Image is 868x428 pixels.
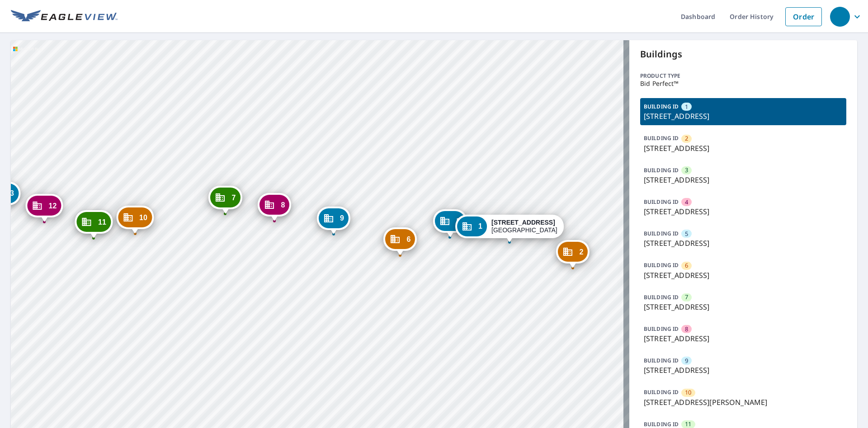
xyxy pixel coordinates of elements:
p: BUILDING ID [644,230,679,237]
span: 7 [685,293,688,301]
div: Dropped pin, building 10, Commercial property, 11504 E Rogers Rd Longmont, CO 80501 [116,206,154,234]
p: [STREET_ADDRESS] [644,111,843,122]
p: BUILDING ID [644,261,679,269]
p: BUILDING ID [644,198,679,206]
p: [STREET_ADDRESS] [644,174,843,185]
span: 10 [139,214,147,221]
img: EV Logo [11,10,118,24]
span: 9 [685,357,688,365]
p: Bid Perfect™ [640,80,846,87]
p: BUILDING ID [644,357,679,364]
span: 13 [6,190,14,197]
p: Product type [640,72,846,80]
span: 6 [406,236,410,243]
p: [STREET_ADDRESS][PERSON_NAME] [644,397,843,408]
div: Dropped pin, building 2, Commercial property, 12255 Sugar Mill Rd Longmont, CO 80501 [556,240,590,268]
strong: [STREET_ADDRESS] [491,219,555,226]
p: BUILDING ID [644,166,679,174]
p: [STREET_ADDRESS] [644,143,843,154]
p: [STREET_ADDRESS] [644,301,843,312]
div: Dropped pin, building 5, Commercial property, 12189 Sugar Mill Rd Longmont, CO 80501 [433,209,467,237]
p: [STREET_ADDRESS] [644,206,843,217]
p: BUILDING ID [644,103,679,110]
span: 9 [340,215,344,221]
span: 2 [579,249,583,255]
div: Dropped pin, building 11, Commercial property, 11504 E Rogers Rd Longmont, CO 80501 [75,210,113,238]
span: 8 [685,325,688,334]
span: 2 [685,134,688,143]
div: Dropped pin, building 7, Commercial property, 12121 Sugar Mill Rd Longmont, CO 80501 [208,186,242,214]
p: [STREET_ADDRESS] [644,270,843,281]
span: 3 [685,166,688,174]
span: 11 [98,219,106,226]
p: BUILDING ID [644,325,679,333]
p: BUILDING ID [644,293,679,301]
span: 10 [685,388,691,397]
p: [STREET_ADDRESS] [644,238,843,249]
div: Dropped pin, building 6, Commercial property, 12121 Sugar Mill Rd Longmont, CO 80501 [383,227,417,255]
div: Dropped pin, building 9, Commercial property, 12121 Sugar Mill Rd Longmont, CO 80501 [317,207,350,235]
div: Dropped pin, building 8, Commercial property, 12121 Sugar Mill Rd Longmont, CO 80501 [258,193,291,221]
p: [STREET_ADDRESS] [644,333,843,344]
span: 5 [685,230,688,238]
span: 6 [685,261,688,270]
div: [GEOGRAPHIC_DATA] [491,219,557,234]
a: Order [785,7,822,26]
span: 4 [685,198,688,207]
span: 7 [231,194,236,201]
p: Buildings [640,47,846,61]
span: 8 [281,202,285,208]
div: Dropped pin, building 12, Commercial property, 11504 E Rogers Rd Longmont, CO 80501 [26,194,63,222]
p: BUILDING ID [644,388,679,396]
p: BUILDING ID [644,134,679,142]
div: Dropped pin, building 1, Commercial property, 12223 Sugar Mill Rd Longmont, CO 80501 [455,215,564,243]
span: 12 [49,202,57,209]
span: 1 [685,103,688,111]
span: 1 [478,223,482,230]
p: [STREET_ADDRESS] [644,365,843,376]
p: BUILDING ID [644,420,679,428]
